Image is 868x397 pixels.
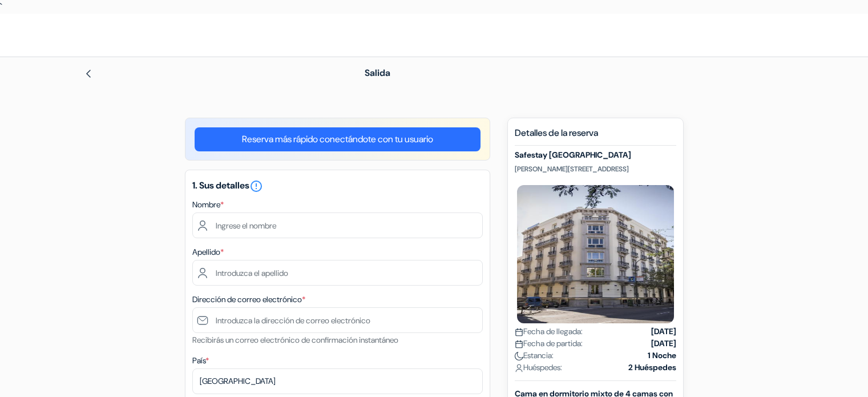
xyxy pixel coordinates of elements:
strong: [DATE] [651,326,676,338]
label: Nombre [192,199,224,211]
label: Dirección de correo electrónico [192,294,305,306]
span: Fecha de partida: [515,338,583,350]
strong: [DATE] [651,338,676,350]
small: Recibirás un correo electrónico de confirmación instantáneo [192,335,398,345]
input: Ingrese el nombre [192,212,483,238]
img: left_arrow.svg [84,69,93,78]
label: Apellido [192,246,224,258]
a: Reserva más rápido conectándote con tu usuario [195,127,481,151]
span: Huéspedes: [515,362,562,374]
span: Estancia: [515,350,554,362]
span: Salida [365,67,390,79]
strong: 1 Noche [648,350,676,362]
h5: 1. Sus detalles [192,179,483,193]
img: Albergues.com [14,21,141,49]
input: Introduzca la dirección de correo electrónico [192,307,483,333]
strong: 2 Huéspedes [628,362,676,374]
a: error_outline [249,179,263,191]
h5: Safestay [GEOGRAPHIC_DATA] [515,150,676,160]
img: moon.svg [515,352,523,360]
img: calendar.svg [515,328,523,336]
label: País [192,355,209,367]
h5: Detalles de la reserva [515,127,676,146]
p: [PERSON_NAME][STREET_ADDRESS] [515,165,676,174]
i: error_outline [249,179,263,193]
img: calendar.svg [515,340,523,348]
span: Fecha de llegada: [515,326,583,338]
input: Introduzca el apellido [192,260,483,286]
img: user_icon.svg [515,364,523,372]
